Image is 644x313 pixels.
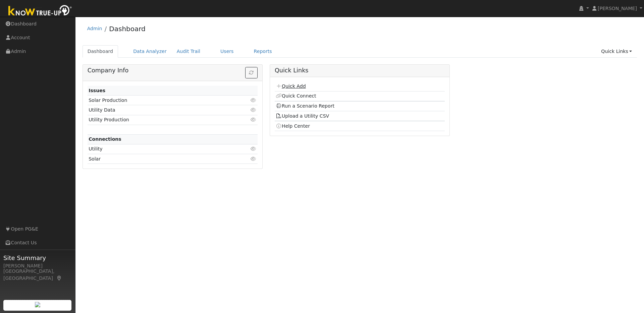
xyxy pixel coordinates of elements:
[276,113,329,119] a: Upload a Utility CSV
[5,4,75,19] img: Know True-Up
[88,105,230,115] td: Utility Data
[88,67,258,74] h5: Company Info
[596,45,637,58] a: Quick Links
[89,88,105,93] strong: Issues
[215,45,239,58] a: Users
[251,98,257,103] i: Click to view
[3,268,72,282] div: [GEOGRAPHIC_DATA], [GEOGRAPHIC_DATA]
[89,136,121,142] strong: Connections
[109,25,146,33] a: Dashboard
[3,262,72,269] div: [PERSON_NAME]
[88,115,230,125] td: Utility Production
[276,103,334,109] a: Run a Scenario Report
[276,93,316,99] a: Quick Connect
[276,83,306,89] a: Quick Add
[56,275,62,281] a: Map
[128,45,172,58] a: Data Analyzer
[251,156,257,161] i: Click to view
[251,146,257,151] i: Click to view
[83,45,118,58] a: Dashboard
[88,96,230,105] td: Solar Production
[87,26,102,31] a: Admin
[251,117,257,122] i: Click to view
[276,123,310,129] a: Help Center
[172,45,205,58] a: Audit Trail
[251,108,257,112] i: Click to view
[88,144,230,154] td: Utility
[88,154,230,164] td: Solar
[3,253,72,262] span: Site Summary
[598,6,637,11] span: [PERSON_NAME]
[275,67,445,74] h5: Quick Links
[35,302,40,307] img: retrieve
[249,45,277,58] a: Reports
